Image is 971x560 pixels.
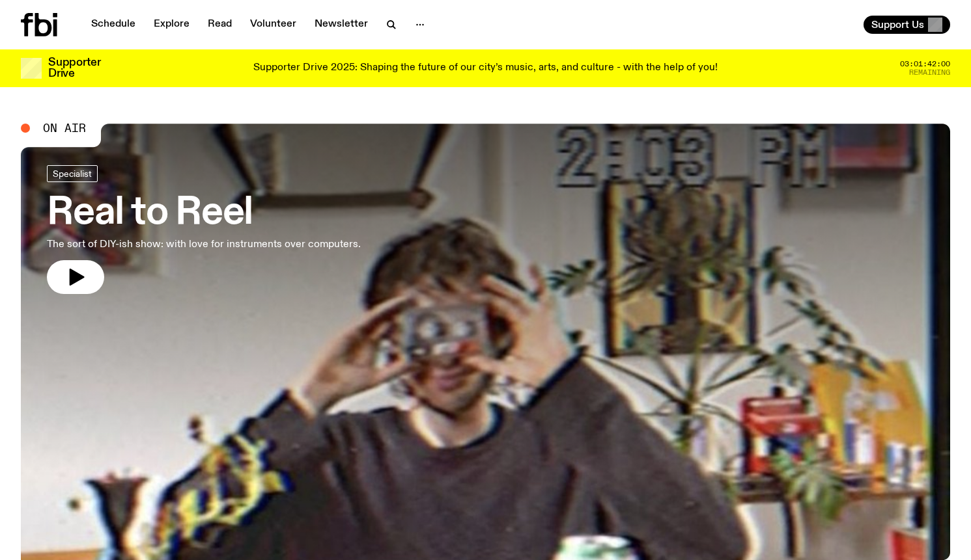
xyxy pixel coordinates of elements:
[53,168,92,178] span: Specialist
[900,60,950,68] span: 03:01:42:00
[871,19,924,31] span: Support Us
[909,69,950,76] span: Remaining
[307,16,376,34] a: Newsletter
[242,16,304,34] a: Volunteer
[43,122,86,134] span: On Air
[864,16,950,34] button: Support Us
[253,62,718,74] p: Supporter Drive 2025: Shaping the future of our city’s music, arts, and culture - with the help o...
[47,165,98,182] a: Specialist
[48,57,100,79] h3: Supporter Drive
[200,16,240,34] a: Read
[47,237,361,252] p: The sort of DIY-ish show: with love for instruments over computers.
[83,16,143,34] a: Schedule
[47,195,361,232] h3: Real to Reel
[47,165,361,294] a: Real to ReelThe sort of DIY-ish show: with love for instruments over computers.
[146,16,197,34] a: Explore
